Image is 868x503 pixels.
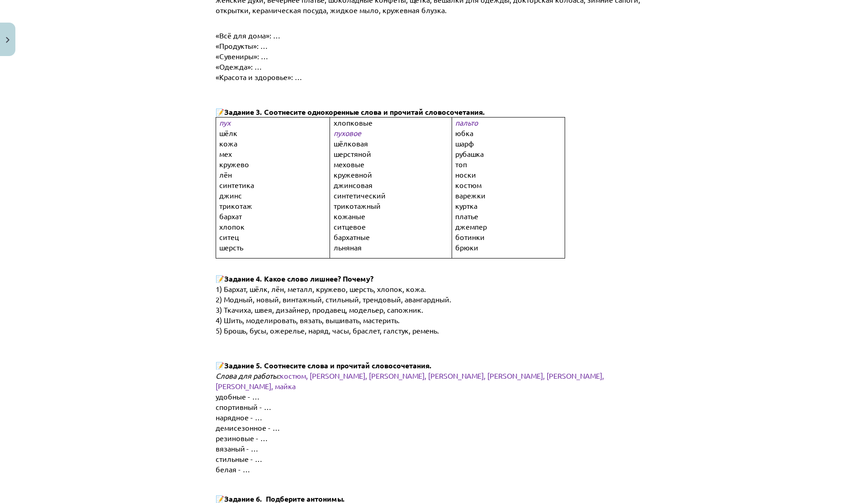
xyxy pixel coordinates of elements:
span: костюм, [PERSON_NAME], [PERSON_NAME], [PERSON_NAME], [PERSON_NAME], [PERSON_NAME], [PERSON_NAME],... [216,371,606,390]
span: 1) Бархат, шёлк, лён, металл, кружево, шерсть, хлопок, кожа. [216,284,426,293]
span: ситцевое [334,222,366,231]
span: 📝 [216,274,224,283]
span: Задание 4. Какое слово лишнее? Почему? [224,274,373,283]
span: Задание 3. Соотнесите однокоренные слова и прочитай словосочетания. [224,107,485,117]
span: «Продукты»: … [216,41,268,50]
span: 📝 [216,108,224,117]
span: хлопок [219,222,245,231]
span: бархатные [334,232,370,241]
span: топ [455,160,467,169]
span: шарф [455,139,474,148]
span: 2) Модный, новый, винтажный, стильный, трендовый, авангардный. [216,295,451,304]
span: ботинки [455,232,485,241]
span: кожаные [334,212,365,221]
span: ситец [219,232,239,241]
span: кружевной [334,170,372,179]
span: - … [246,444,258,453]
span: шерсть [219,243,243,252]
span: синтетический [334,191,386,200]
span: шерстяной [334,149,371,158]
span: кружево [219,160,249,169]
span: синтетика [219,180,254,189]
span: «Одежда»: … [216,62,262,71]
span: юбка [455,128,473,137]
span: меховые [334,160,364,169]
span: платье [455,212,478,221]
span: джинсовая [334,180,373,189]
span: 3) Ткачиха, швея, дизайнер, продавец, модельер, сапожник. [216,305,423,314]
span: льняная [334,243,362,252]
span: демисезонное - … [216,423,280,432]
span: 5) Брошь, бусы, ожерелье, наряд, часы, браслет, галстук, ремень. [216,326,439,335]
span: стильные - … [216,454,262,463]
span: пальто [455,118,478,127]
span: 4) Шить, моделировать, вязать, вышивать, мастерить. [216,315,400,324]
img: icon-close-lesson-0947bae3869378f0d4975bcd49f059093ad1ed9edebbc8119c70593378902aed.svg [6,37,9,43]
span: вязаный [216,444,245,453]
span: шёлковая [334,139,368,148]
span: трикотажный [334,201,381,210]
span: носки [455,170,476,179]
span: куртка [455,201,477,210]
span: «Сувениры»: … [216,52,268,61]
span: мех [219,149,232,158]
span: костюм [455,180,481,189]
span: 📝 [216,361,224,370]
span: спортивный - … [216,402,271,411]
span: пух [219,118,231,127]
span: удобные - … [216,392,259,401]
span: кожа [219,139,237,148]
span: бархат [219,212,242,221]
span: хлопковые [334,118,373,127]
span: белая - … [216,465,250,474]
span: Слова для работы: [216,371,280,380]
span: рубашка [455,149,484,158]
span: трикотаж [219,201,252,210]
span: джемпер [455,222,487,231]
span: «Всё для дома»: … [216,31,280,40]
span: джинс [219,191,242,200]
span: брюки [455,243,478,252]
span: нарядное - … [216,413,262,422]
span: резиновые - … [216,433,268,442]
span: варежки [455,191,486,200]
span: шёлк [219,128,237,137]
span: Задание 5. Соотнесите слова и прочитай словосочетания. [224,361,432,370]
span: «Красота и здоровье»: … [216,72,302,81]
span: лён [219,170,232,179]
span: пуховое [334,128,361,137]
